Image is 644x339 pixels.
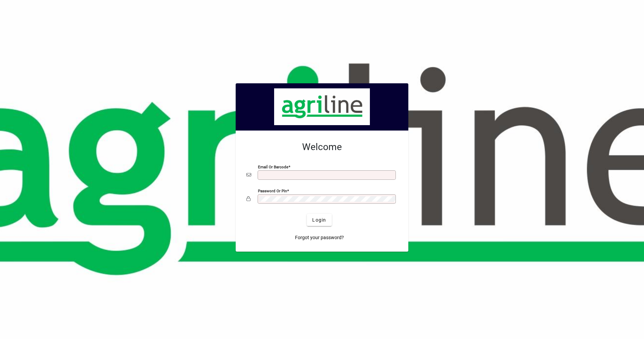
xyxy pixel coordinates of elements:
[312,217,326,224] span: Login
[246,141,398,153] h2: Welcome
[292,231,347,244] a: Forgot your password?
[258,189,287,193] mat-label: Password or Pin
[307,214,331,226] button: Login
[258,165,288,169] mat-label: Email or Barcode
[295,234,344,241] span: Forgot your password?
